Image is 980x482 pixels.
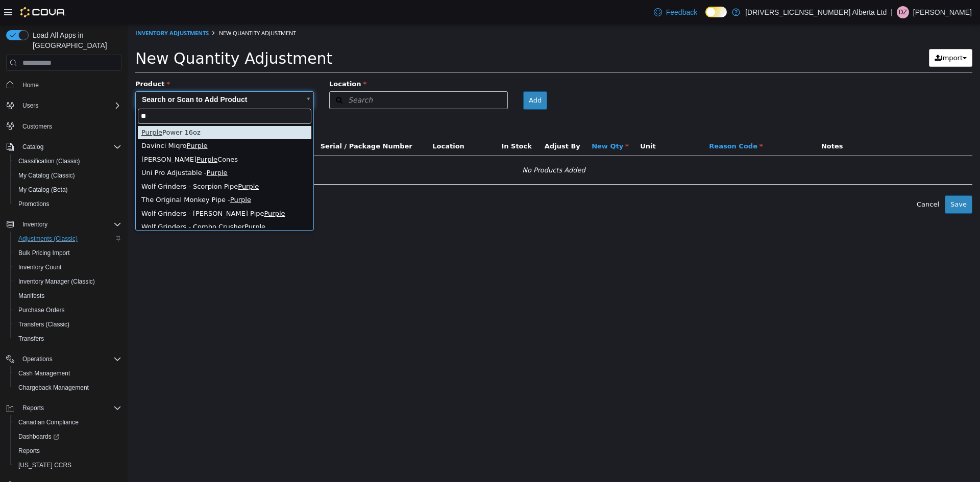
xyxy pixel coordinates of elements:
span: Chargeback Management [14,382,121,394]
img: Cova [20,7,66,17]
span: Cash Management [14,367,121,379]
span: Classification (Classic) [14,155,121,167]
button: Inventory Manager (Classic) [10,274,126,289]
span: Washington CCRS [14,459,121,471]
button: Catalog [2,140,126,154]
button: Operations [18,353,57,365]
span: Inventory Manager (Classic) [18,277,95,286]
span: Dashboards [18,433,59,441]
button: My Catalog (Classic) [10,168,126,183]
button: Promotions [10,197,126,211]
span: Manifests [14,290,121,302]
span: Inventory Count [14,261,121,273]
a: My Catalog (Beta) [14,184,72,196]
a: Home [18,79,43,91]
a: Reports [14,445,44,457]
div: Power 16oz [10,102,184,116]
span: Canadian Compliance [18,418,79,426]
span: Manifests [18,292,44,300]
span: Purple [117,199,138,207]
a: Dashboards [10,429,126,444]
button: Transfers (Classic) [10,317,126,332]
button: Users [18,99,42,112]
a: Promotions [14,198,54,210]
div: Uni Pro Adjustable - [10,142,184,156]
a: Inventory Manager (Classic) [14,275,99,288]
a: Purchase Orders [14,304,69,316]
span: Transfers (Classic) [14,318,121,331]
button: Catalog [18,141,47,153]
button: Reports [2,401,126,415]
a: Cash Management [14,367,74,379]
span: Purchase Orders [18,306,65,314]
span: Purple [14,105,35,112]
div: Wolf Grinders - [PERSON_NAME] Pipe [10,183,184,197]
a: Chargeback Management [14,382,93,394]
p: [DRIVERS_LICENSE_NUMBER] Alberta Ltd [745,6,887,18]
button: My Catalog (Beta) [10,183,126,197]
span: Customers [22,122,52,131]
div: [PERSON_NAME] Cones [10,129,184,143]
span: Purple [103,172,124,180]
a: [US_STATE] CCRS [14,459,76,471]
div: Davinci Miqro [10,115,184,129]
span: Catalog [18,141,121,153]
span: Purple [79,145,100,153]
span: Bulk Pricing Import [18,249,70,257]
span: Load All Apps in [GEOGRAPHIC_DATA] [29,30,121,50]
span: Operations [22,355,53,363]
button: Inventory [2,217,126,232]
span: DZ [899,6,907,18]
button: Purchase Orders [10,303,126,317]
button: Classification (Classic) [10,154,126,168]
button: Cash Management [10,366,126,380]
span: Bulk Pricing Import [14,247,121,259]
span: Home [22,81,39,89]
button: Transfers [10,332,126,346]
span: Purple [110,159,131,166]
a: Customers [18,120,56,133]
button: Reports [18,402,48,414]
a: Canadian Compliance [14,416,83,428]
span: Classification (Classic) [18,157,80,165]
span: Inventory Count [18,263,62,271]
div: Wolf Grinders - Scorpion Pipe [10,156,184,170]
a: Manifests [14,290,48,302]
button: Operations [2,352,126,366]
span: Canadian Compliance [14,416,121,428]
span: Promotions [18,200,50,208]
span: Users [18,99,121,112]
a: Bulk Pricing Import [14,247,74,259]
button: [US_STATE] CCRS [10,458,126,472]
a: Transfers [14,333,48,345]
span: Dashboards [14,430,121,443]
span: Purple [69,132,90,139]
div: The Original Monkey Pipe - [10,169,184,183]
button: Customers [2,119,126,134]
div: Doug Zimmerman [897,6,909,18]
a: Classification (Classic) [14,155,84,167]
span: [US_STATE] CCRS [18,461,71,469]
button: Users [2,98,126,113]
button: Bulk Pricing Import [10,246,126,260]
span: Reports [22,404,44,412]
span: Home [18,78,121,91]
span: Inventory Manager (Classic) [14,275,121,288]
input: Dark Mode [705,7,727,17]
span: My Catalog (Classic) [18,171,75,180]
span: Adjustments (Classic) [14,233,121,245]
button: Reports [10,444,126,458]
span: My Catalog (Beta) [14,184,121,196]
span: Feedback [666,7,697,17]
button: Home [2,77,126,92]
span: My Catalog (Beta) [18,186,68,194]
span: Reports [18,402,121,414]
span: Cash Management [18,369,70,377]
span: Transfers (Classic) [18,320,69,328]
span: Chargeback Management [18,384,89,392]
button: Adjustments (Classic) [10,232,126,246]
a: Dashboards [14,430,63,443]
span: Users [22,102,38,110]
span: Purple [137,186,158,193]
p: [PERSON_NAME] [913,6,972,18]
